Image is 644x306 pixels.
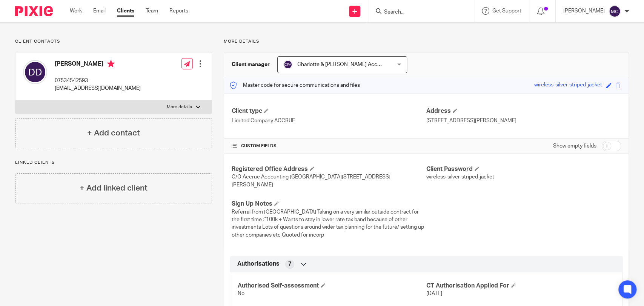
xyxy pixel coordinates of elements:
span: Charlotte & [PERSON_NAME] Accrue [297,62,385,67]
p: [EMAIL_ADDRESS][DOMAIN_NAME] [55,85,141,92]
span: No [238,291,244,296]
input: Search [383,9,451,16]
i: Primary [107,60,115,68]
h4: CT Authorisation Applied For [426,282,615,290]
a: Work [70,7,82,15]
h4: + Add contact [87,127,140,139]
p: [PERSON_NAME] [563,7,605,15]
p: More details [167,104,192,110]
p: 07534542593 [55,77,141,85]
p: Linked clients [15,160,212,166]
h4: Authorised Self-assessment [238,282,426,290]
span: Get Support [492,8,521,14]
p: More details [224,38,629,45]
h4: CUSTOM FIELDS [232,143,426,149]
h4: Sign Up Notes [232,200,426,208]
a: Team [146,7,158,15]
a: Clients [117,7,134,15]
img: svg%3E [23,60,47,84]
h4: [PERSON_NAME] [55,60,141,69]
a: Email [93,7,106,15]
h4: + Add linked client [80,182,148,194]
span: Referral from [GEOGRAPHIC_DATA] Taking on a very similar outside contract for the first time £100... [232,209,424,238]
p: Limited Company ACCRUE [232,117,426,125]
h4: Registered Office Address [232,165,426,173]
p: [STREET_ADDRESS][PERSON_NAME] [426,117,621,125]
img: svg%3E [609,5,621,17]
img: Pixie [15,6,53,16]
p: Client contacts [15,38,212,45]
span: C/O Accrue Accounting [GEOGRAPHIC_DATA][STREET_ADDRESS][PERSON_NAME] [232,174,390,187]
h4: Address [426,107,621,115]
span: wireless-silver-striped-jacket [426,174,494,180]
h3: Client manager [232,61,270,68]
a: Reports [169,7,188,15]
h4: Client Password [426,165,621,173]
label: Show empty fields [553,142,596,150]
h4: Client type [232,107,426,115]
span: [DATE] [426,291,442,296]
span: Authorisations [237,260,280,268]
p: Master code for secure communications and files [230,81,360,89]
span: 7 [288,260,291,268]
div: wireless-silver-striped-jacket [534,81,602,90]
img: svg%3E [283,60,292,69]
